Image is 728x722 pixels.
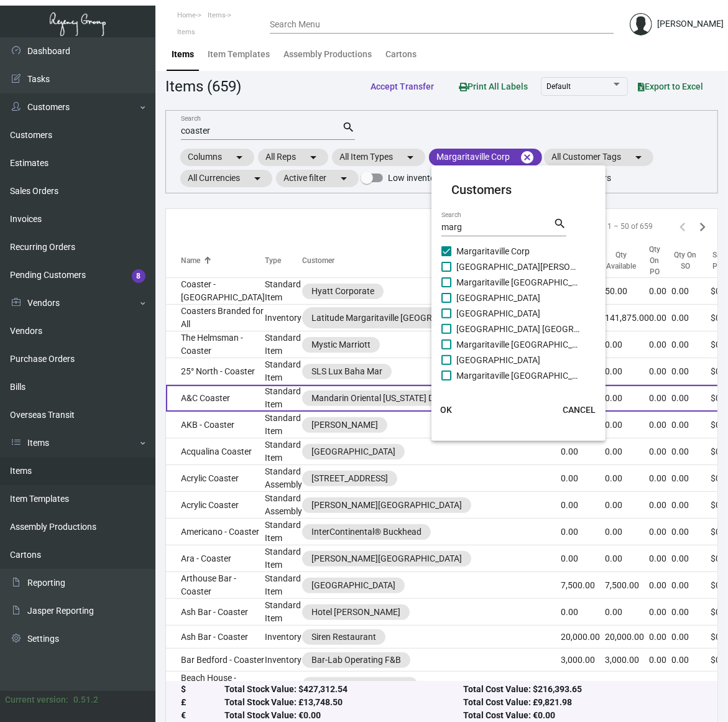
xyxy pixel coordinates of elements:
[451,180,586,199] mat-card-title: Customers
[456,368,581,383] span: Margaritaville [GEOGRAPHIC_DATA]
[73,693,98,706] div: 0.51.2
[553,216,566,231] mat-icon: search
[563,405,596,415] span: CANCEL
[426,399,466,421] button: OK
[456,259,581,274] span: [GEOGRAPHIC_DATA][PERSON_NAME]
[456,290,581,305] span: [GEOGRAPHIC_DATA]
[440,405,452,415] span: OK
[456,306,581,321] span: [GEOGRAPHIC_DATA]
[456,244,581,259] span: Margaritaville Corp
[456,275,581,290] span: Margaritaville [GEOGRAPHIC_DATA]
[456,353,581,368] span: [GEOGRAPHIC_DATA]
[456,337,581,352] span: Margaritaville [GEOGRAPHIC_DATA]
[5,693,68,706] div: Current version:
[553,399,606,421] button: CANCEL
[456,322,581,336] span: [GEOGRAPHIC_DATA] [GEOGRAPHIC_DATA]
